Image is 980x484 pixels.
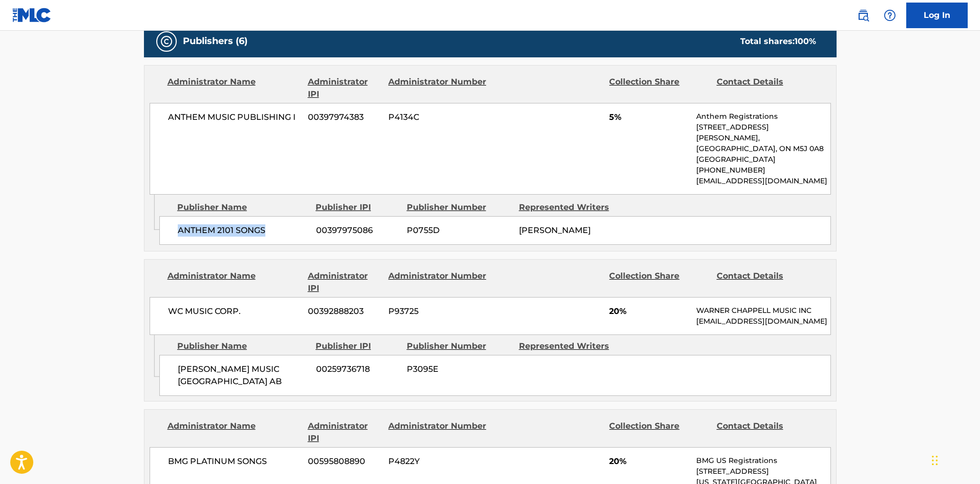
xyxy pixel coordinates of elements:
[932,445,938,476] div: Drag
[168,455,301,468] span: BMG PLATINUM SONGS
[519,201,623,214] div: Represented Writers
[308,270,381,294] div: Administrator IPI
[177,340,308,352] div: Publisher Name
[308,76,381,100] div: Administrator IPI
[609,111,689,123] span: 5%
[168,420,300,445] div: Administrator Name
[183,35,247,47] h5: Publishers (6)
[519,225,591,235] span: [PERSON_NAME]
[740,35,816,48] div: Total shares:
[609,270,708,294] div: Collection Share
[857,9,869,22] img: search
[177,201,308,214] div: Publisher Name
[696,305,830,316] p: WARNER CHAPPELL MUSIC INC
[316,224,399,237] span: 00397975086
[388,270,488,294] div: Administrator Number
[853,5,873,26] a: Public Search
[178,224,308,237] span: ANTHEM 2101 SONGS
[316,340,399,352] div: Publisher IPI
[929,435,980,484] iframe: Chat Widget
[407,201,511,214] div: Publisher Number
[609,420,708,445] div: Collection Share
[696,165,830,176] p: [PHONE_NUMBER]
[717,420,816,445] div: Contact Details
[388,305,488,318] span: P93725
[388,76,488,100] div: Administrator Number
[160,35,173,48] img: Publishers
[316,201,399,214] div: Publisher IPI
[906,3,968,28] a: Log In
[316,363,399,375] span: 00259736718
[388,420,488,445] div: Administrator Number
[717,76,816,100] div: Contact Details
[696,122,830,143] p: [STREET_ADDRESS][PERSON_NAME],
[388,111,488,123] span: P4134C
[519,340,623,352] div: Represented Writers
[795,36,816,46] span: 100 %
[388,455,488,468] span: P4822Y
[884,9,896,22] img: help
[696,455,830,466] p: BMG US Registrations
[407,363,511,375] span: P3095E
[696,154,830,165] p: [GEOGRAPHIC_DATA]
[696,176,830,186] p: [EMAIL_ADDRESS][DOMAIN_NAME]
[609,76,708,100] div: Collection Share
[308,111,381,123] span: 00397974383
[168,270,300,294] div: Administrator Name
[696,316,830,327] p: [EMAIL_ADDRESS][DOMAIN_NAME]
[717,270,816,294] div: Contact Details
[880,5,900,26] div: Help
[12,8,52,23] img: MLC Logo
[696,143,830,154] p: [GEOGRAPHIC_DATA], ON M5J 0A8
[308,420,381,445] div: Administrator IPI
[308,305,381,318] span: 00392888203
[168,111,301,123] span: ANTHEM MUSIC PUBLISHING I
[696,466,830,477] p: [STREET_ADDRESS]
[609,455,689,468] span: 20%
[168,305,301,318] span: WC MUSIC CORP.
[308,455,381,468] span: 00595808890
[407,340,511,352] div: Publisher Number
[407,224,511,237] span: P0755D
[609,305,689,318] span: 20%
[168,76,300,100] div: Administrator Name
[696,111,830,122] p: Anthem Registrations
[178,363,308,388] span: [PERSON_NAME] MUSIC [GEOGRAPHIC_DATA] AB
